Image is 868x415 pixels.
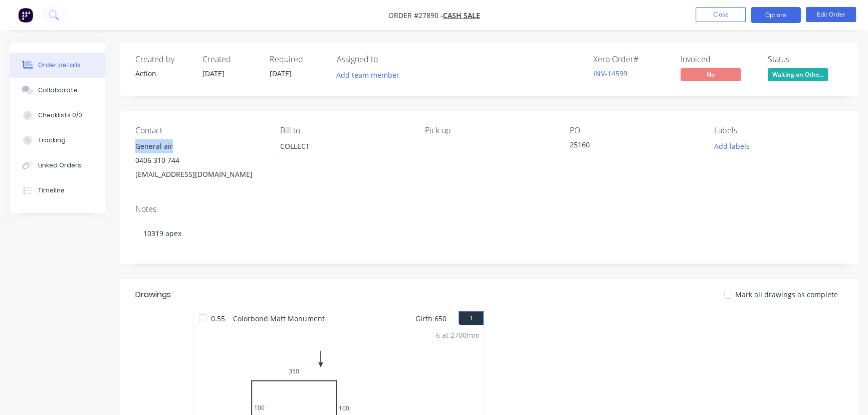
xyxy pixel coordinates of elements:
span: Order #27890 - [388,11,443,20]
button: 1 [459,311,484,325]
div: General air0406 310 744[EMAIL_ADDRESS][DOMAIN_NAME] [135,139,264,181]
div: 25160 [569,139,695,153]
div: Contact [135,126,264,135]
div: Created by [135,55,190,64]
button: Tracking [10,128,105,153]
div: Bill to [280,126,409,135]
div: Xero Order # [593,55,669,64]
div: Drawings [135,289,171,301]
div: Created [202,55,258,64]
div: COLLECT [280,139,409,171]
div: Status [768,55,843,64]
div: Order details [38,61,81,70]
div: COLLECT [280,139,409,153]
div: Assigned to [337,55,437,64]
div: [EMAIL_ADDRESS][DOMAIN_NAME] [135,167,264,181]
span: [DATE] [202,69,225,78]
span: [DATE] [270,69,292,78]
div: Action [135,68,190,79]
button: Add labels [709,139,755,153]
div: Labels [714,126,843,135]
button: Add team member [331,68,405,82]
div: PO [569,126,698,135]
span: Mark all drawings as complete [735,289,838,300]
div: Collaborate [38,86,78,95]
div: Notes [135,204,843,214]
div: Timeline [38,186,65,195]
img: Factory [18,8,33,23]
a: INV-14599 [593,69,627,78]
button: Linked Orders [10,153,105,178]
div: Required [270,55,325,64]
button: Options [751,7,801,23]
div: General air [135,139,264,153]
span: Colorbond Matt Monument [229,311,329,326]
button: Collaborate [10,78,105,103]
button: Timeline [10,178,105,203]
span: 0.55 [207,311,229,326]
div: 10319 apex [135,218,843,249]
div: Pick up [425,126,554,135]
div: Tracking [38,136,66,145]
a: CASH SALE [443,11,480,20]
div: 6 at 2700mm [436,330,480,340]
div: Linked Orders [38,161,81,170]
button: Checklists 0/0 [10,103,105,128]
span: Girth 650 [415,311,447,326]
div: 0406 310 744 [135,153,264,167]
button: Order details [10,53,105,78]
div: Checklists 0/0 [38,111,82,120]
button: Close [696,7,746,22]
span: Waiting on Othe... [768,68,828,81]
span: No [681,68,741,81]
button: Waiting on Othe... [768,68,828,83]
div: Invoiced [681,55,756,64]
button: Add team member [337,68,405,82]
button: Edit Order [806,7,856,22]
